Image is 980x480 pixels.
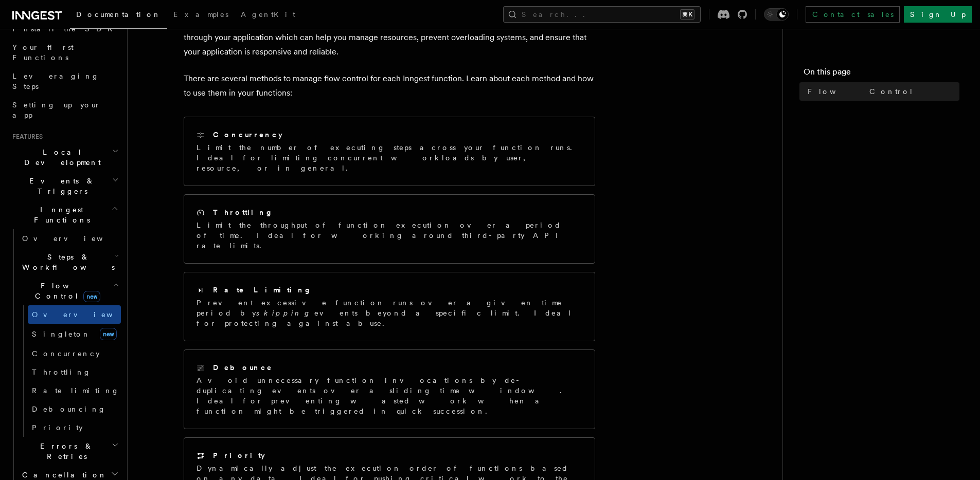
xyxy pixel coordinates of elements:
[32,405,106,413] span: Debouncing
[28,324,121,344] a: Singletonnew
[184,194,595,264] a: ThrottlingLimit the throughput of function execution over a period of time. Ideal for working aro...
[806,6,900,23] a: Contact sales
[213,362,273,373] h2: Debounce
[804,82,959,101] a: Flow Control
[32,368,91,376] span: Throttling
[12,43,74,62] span: Your first Functions
[167,3,235,28] a: Examples
[18,248,121,276] button: Steps & Workflows
[76,10,161,19] span: Documentation
[197,220,582,251] p: Limit the throughput of function execution over a period of time. Ideal for working around third-...
[22,234,128,243] span: Overview
[197,375,582,416] p: Avoid unnecessary function invocations by de-duplicating events over a sliding time window. Ideal...
[8,38,121,67] a: Your first Functions
[241,10,295,19] span: AgentKit
[808,86,914,97] span: Flow Control
[184,349,595,429] a: DebounceAvoid unnecessary function invocations by de-duplicating events over a sliding time windo...
[32,330,91,338] span: Singleton
[184,117,595,186] a: ConcurrencyLimit the number of executing steps across your function runs. Ideal for limiting conc...
[32,423,83,432] span: Priority
[8,20,121,38] a: Install the SDK
[8,147,112,168] span: Local Development
[8,176,112,196] span: Events & Triggers
[184,272,595,341] a: Rate LimitingPrevent excessive function runs over a given time period byskippingevents beyond a s...
[18,437,121,466] button: Errors & Retries
[28,381,121,400] a: Rate limiting
[764,8,789,21] button: Toggle dark mode
[503,6,701,23] button: Search...⌘K
[18,281,113,301] span: Flow Control
[235,3,301,28] a: AgentKit
[184,71,595,100] p: There are several methods to manage flow control for each Inngest function. Learn about each meth...
[18,441,112,461] span: Errors & Retries
[28,305,121,324] a: Overview
[173,10,228,19] span: Examples
[28,418,121,437] a: Priority
[8,205,111,225] span: Inngest Functions
[213,285,312,295] h2: Rate Limiting
[12,101,101,119] span: Setting up your app
[213,450,265,460] h2: Priority
[213,130,282,140] h2: Concurrency
[256,309,314,317] em: skipping
[32,310,138,319] span: Overview
[32,386,119,395] span: Rate limiting
[8,143,121,172] button: Local Development
[18,305,121,437] div: Flow Controlnew
[197,142,582,173] p: Limit the number of executing steps across your function runs. Ideal for limiting concurrent work...
[184,16,595,59] p: Flow control is a critical part of building robust applications. It allows you to manage the flow...
[18,229,121,248] a: Overview
[12,72,99,90] span: Leveraging Steps
[904,6,972,23] a: Sign Up
[8,133,43,141] span: Features
[18,470,107,480] span: Cancellation
[83,291,100,302] span: new
[18,252,115,272] span: Steps & Workflows
[197,298,582,328] p: Prevent excessive function runs over a given time period by events beyond a specific limit. Ideal...
[32,349,100,358] span: Concurrency
[8,96,121,124] a: Setting up your app
[8,172,121,200] button: Events & Triggers
[28,400,121,418] a: Debouncing
[100,328,117,340] span: new
[18,276,121,305] button: Flow Controlnew
[70,3,167,29] a: Documentation
[680,9,694,20] kbd: ⌘K
[8,200,121,229] button: Inngest Functions
[12,25,119,33] span: Install the SDK
[28,363,121,381] a: Throttling
[8,67,121,96] a: Leveraging Steps
[213,207,273,217] h2: Throttling
[28,344,121,363] a: Concurrency
[804,66,959,82] h4: On this page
